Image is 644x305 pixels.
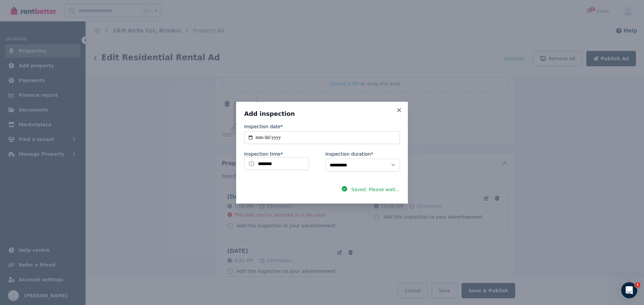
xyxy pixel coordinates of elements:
[244,151,283,157] label: Inspection time*
[244,110,400,118] h3: Add inspection
[635,282,640,288] span: 1
[244,123,283,130] label: Inspection date*
[325,151,373,157] label: Inspection duration*
[621,282,637,298] iframe: Intercom live chat
[351,186,400,193] span: Saved. Please wait...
